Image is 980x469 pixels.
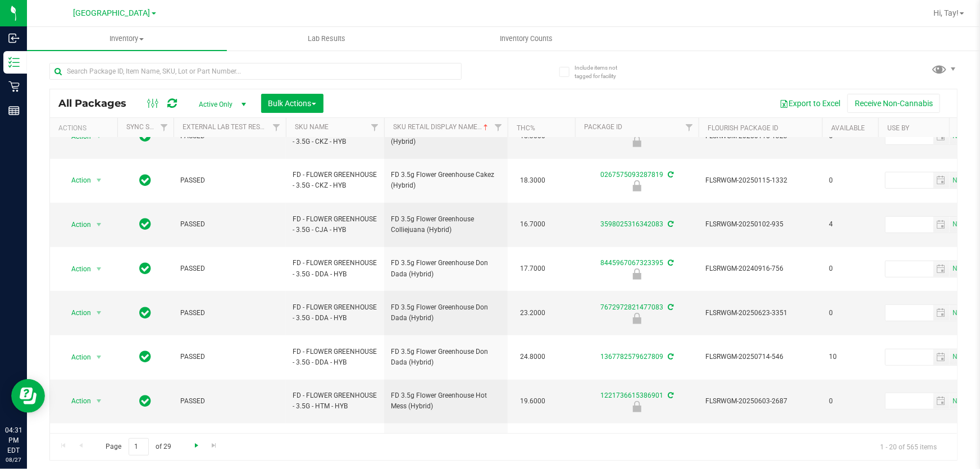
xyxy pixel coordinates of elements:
[575,63,631,80] span: Include items not tagged for facility
[180,219,279,230] span: PASSED
[933,261,950,277] span: select
[666,391,673,399] span: Sync from Compliance System
[950,349,968,365] span: select
[293,258,377,279] span: FD - FLOWER GREENHOUSE - 3.5G - DDA - HYB
[49,63,462,80] input: Search Package ID, Item Name, SKU, Lot or Part Number...
[573,268,700,280] div: Administrative Hold
[140,349,152,365] span: In Sync
[514,261,551,277] span: 17.7000
[126,123,170,131] a: Sync Status
[600,220,663,228] a: 3598025316342083
[489,118,508,137] a: Filter
[514,393,551,409] span: 19.6000
[92,305,106,321] span: select
[829,263,872,274] span: 0
[293,170,377,191] span: FD - FLOWER GREENHOUSE - 3.5G - CKZ - HYB
[705,263,815,274] span: FLSRWGM-20240916-756
[573,313,700,324] div: Administrative Hold
[180,352,279,362] span: PASSED
[666,303,673,311] span: Sync from Compliance System
[705,396,815,407] span: FLSRWGM-20250603-2687
[268,99,316,108] span: Bulk Actions
[27,34,227,44] span: Inventory
[391,214,501,235] span: FD 3.5g Flower Greenhouse Colliejuana (Hybrid)
[227,27,427,51] a: Lab Results
[92,217,106,233] span: select
[293,214,377,235] span: FD - FLOWER GREENHOUSE - 3.5G - CJA - HYB
[887,124,909,132] a: Use By
[514,172,551,189] span: 18.3000
[950,305,969,321] span: Set Current date
[5,456,22,464] p: 08/27
[8,105,20,116] inline-svg: Reports
[92,261,106,277] span: select
[180,396,279,407] span: PASSED
[293,347,377,368] span: FD - FLOWER GREENHOUSE - 3.5G - DDA - HYB
[517,124,535,132] a: THC%
[391,258,501,279] span: FD 3.5g Flower Greenhouse Don Dada (Hybrid)
[61,305,92,321] span: Action
[831,124,865,132] a: Available
[155,118,174,137] a: Filter
[871,438,946,455] span: 1 - 20 of 565 items
[140,261,152,276] span: In Sync
[391,390,501,412] span: FD 3.5g Flower Greenhouse Hot Mess (Hybrid)
[600,259,663,267] a: 8445967067323395
[391,170,501,191] span: FD 3.5g Flower Greenhouse Cakez (Hybrid)
[58,124,113,132] div: Actions
[514,305,551,321] span: 23.2000
[391,347,501,368] span: FD 3.5g Flower Greenhouse Don Dada (Hybrid)
[514,349,551,365] span: 24.8000
[705,175,815,186] span: FLSRWGM-20250115-1332
[8,57,20,68] inline-svg: Inventory
[61,217,92,233] span: Action
[514,216,551,233] span: 16.7000
[92,172,106,188] span: select
[666,259,673,267] span: Sync from Compliance System
[58,97,138,110] span: All Packages
[61,393,92,409] span: Action
[295,123,329,131] a: SKU Name
[96,438,181,456] span: Page of 29
[61,261,92,277] span: Action
[950,393,969,409] span: Set Current date
[5,425,22,456] p: 04:31 PM EDT
[293,34,361,44] span: Lab Results
[933,217,950,233] span: select
[206,438,222,453] a: Go to the last page
[950,261,969,277] span: Set Current date
[705,219,815,230] span: FLSRWGM-20250102-935
[573,401,700,412] div: Administrative Hold
[950,172,969,189] span: Set Current date
[27,27,227,51] a: Inventory
[8,81,20,92] inline-svg: Retail
[180,175,279,186] span: PASSED
[705,308,815,318] span: FLSRWGM-20250623-3351
[393,123,490,131] a: Sku Retail Display Name
[950,393,968,409] span: select
[950,216,969,233] span: Set Current date
[772,94,847,113] button: Export to Excel
[933,8,959,17] span: Hi, Tay!
[180,263,279,274] span: PASSED
[183,123,271,131] a: External Lab Test Result
[74,8,151,18] span: [GEOGRAPHIC_DATA]
[666,353,673,361] span: Sync from Compliance System
[600,171,663,179] a: 0267575093287819
[180,308,279,318] span: PASSED
[600,303,663,311] a: 7672972821477083
[829,308,872,318] span: 0
[705,352,815,362] span: FLSRWGM-20250714-546
[426,27,626,51] a: Inventory Counts
[485,34,568,44] span: Inventory Counts
[366,118,384,137] a: Filter
[584,123,622,131] a: Package ID
[188,438,204,453] a: Go to the next page
[666,220,673,228] span: Sync from Compliance System
[11,379,45,413] iframe: Resource center
[573,180,700,192] div: Newly Received
[933,305,950,321] span: select
[666,171,673,179] span: Sync from Compliance System
[829,175,872,186] span: 0
[680,118,699,137] a: Filter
